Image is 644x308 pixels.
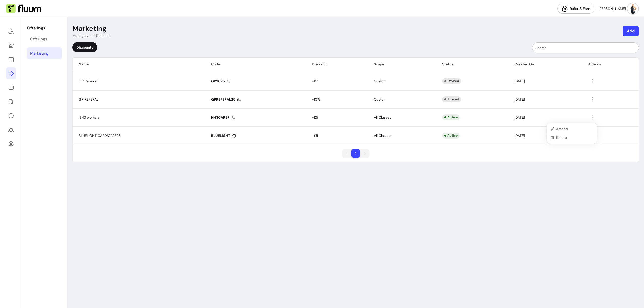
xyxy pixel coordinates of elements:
th: Status [436,58,508,71]
input: Search [535,45,636,50]
button: Add [623,26,639,36]
a: Settings [6,138,16,150]
span: Custom [374,97,386,102]
span: Amend [556,126,593,131]
a: My Messages [6,110,16,122]
span: All Classes [374,115,391,120]
th: Scope [368,58,436,71]
span: NHS workers [79,115,99,120]
img: avatar [628,4,638,14]
th: Actions [582,58,639,71]
a: Offerings [27,33,62,45]
a: Calendar [6,53,16,65]
div: Click to copy [211,97,241,102]
div: Active [442,133,460,139]
div: Expired [442,96,461,102]
div: Marketing [30,50,48,56]
div: Active [442,114,460,120]
a: Refer & Earn [557,4,594,14]
a: Sales [6,81,16,94]
span: Delete [556,135,593,140]
span: -£5 [312,115,318,120]
span: [DATE] [514,133,525,138]
span: GP Referral [79,79,97,83]
th: Created On [508,58,582,71]
img: Fluum Logo [6,4,41,13]
a: Forms [6,96,16,108]
span: [PERSON_NAME] [598,6,626,11]
div: Click to copy [211,79,230,83]
th: Code [205,58,306,71]
span: [DATE] [514,115,525,120]
th: Discount [306,58,368,71]
a: Marketing [27,47,62,59]
div: Expired [442,78,461,84]
span: BLUELIGHT CARD/CARERS [79,133,121,138]
p: Marketing [72,24,106,33]
span: -£7 [312,79,318,83]
p: Manage your discounts [72,33,110,38]
a: Clients [6,124,16,136]
nav: pagination navigation [340,146,372,160]
div: Click to copy [211,115,235,120]
li: pagination item 1 active [351,149,360,158]
div: Click to copy [211,133,236,138]
p: Offerings [27,25,62,31]
a: Storefront [6,39,16,51]
span: GP REFERAL [79,97,98,102]
span: -10% [312,97,320,102]
a: Home [6,25,16,37]
span: All Classes [374,133,391,138]
a: Offerings [6,67,16,79]
div: Discounts [72,42,97,52]
div: Offerings [30,36,47,42]
span: [DATE] [514,97,525,102]
span: -£5 [312,133,318,138]
span: Custom [374,79,386,83]
span: [DATE] [514,79,525,83]
th: Name [73,58,205,71]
